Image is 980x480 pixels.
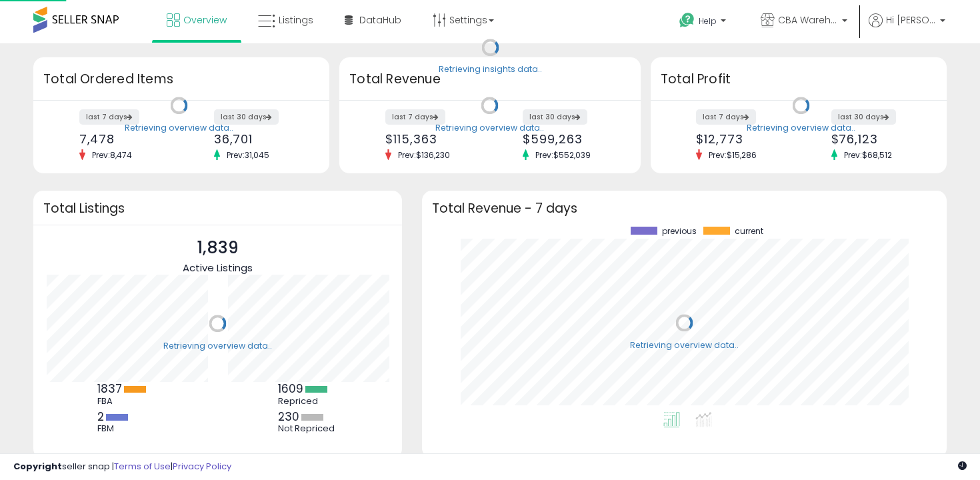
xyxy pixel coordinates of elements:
div: Retrieving overview data.. [125,122,233,134]
span: CBA Warehouses [778,13,838,27]
span: Overview [183,13,227,27]
i: Get Help [679,12,695,29]
span: Listings [279,13,313,27]
div: Retrieving overview data.. [163,340,272,352]
div: Retrieving overview data.. [435,122,544,134]
a: Help [669,2,739,43]
a: Hi [PERSON_NAME] [869,13,945,43]
strong: Copyright [13,460,62,473]
div: seller snap | | [13,461,231,473]
div: Retrieving overview data.. [630,339,739,351]
span: DataHub [359,13,401,27]
span: Hi [PERSON_NAME] [886,13,936,27]
div: Retrieving overview data.. [747,122,855,134]
span: Help [699,15,717,27]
